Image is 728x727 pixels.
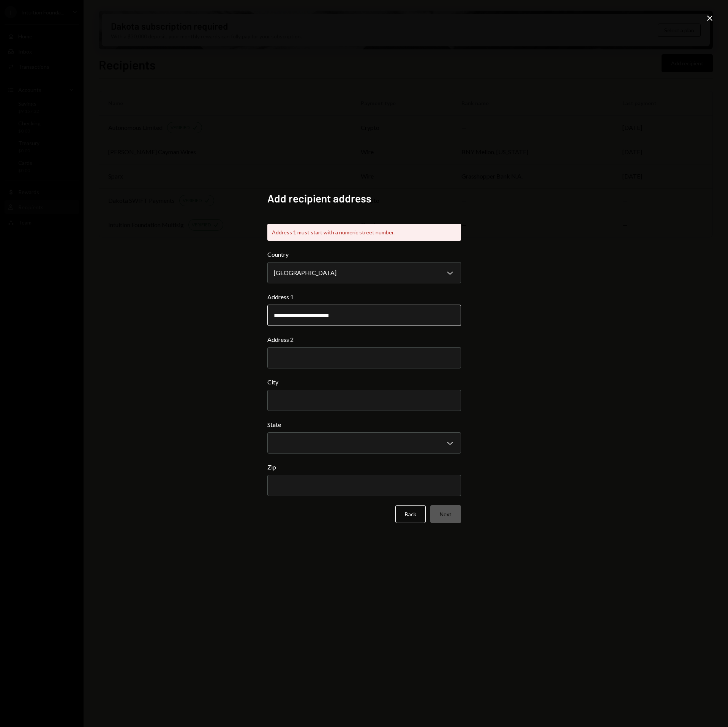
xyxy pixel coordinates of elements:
label: City [267,378,461,387]
label: State [267,420,461,429]
div: Address 1 must start with a numeric street number. [267,224,461,241]
button: Country [267,262,461,283]
button: State [267,432,461,454]
label: Address 2 [267,335,461,344]
label: Country [267,250,461,259]
button: Back [395,505,426,523]
label: Address 1 [267,292,461,302]
label: Zip [267,463,461,472]
h2: Add recipient address [267,191,461,206]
